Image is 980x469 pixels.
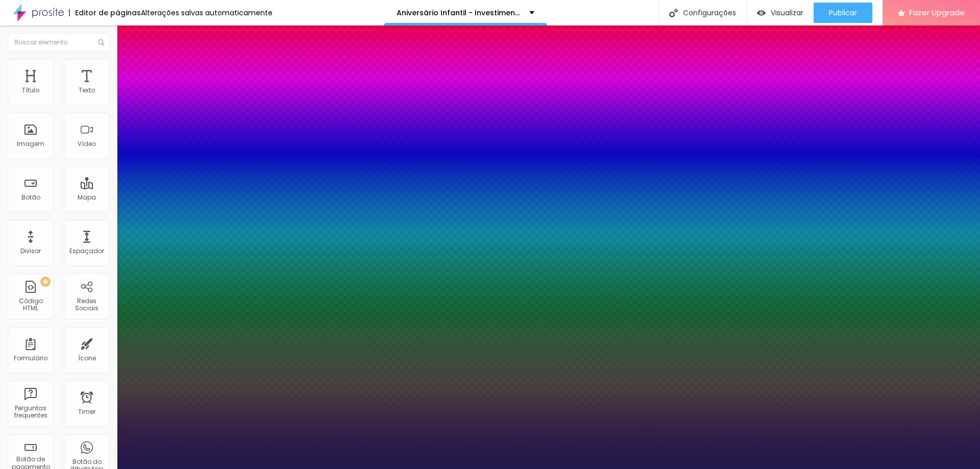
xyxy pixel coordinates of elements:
div: Botão [21,194,40,201]
button: Publicar [814,3,872,23]
div: Editor de páginas [69,9,141,16]
img: view-1.svg [757,9,766,17]
span: Visualizar [771,9,803,17]
div: Perguntas frequentes [10,405,51,419]
div: Código HTML [10,298,51,312]
span: Publicar [829,9,857,17]
div: Espaçador [69,248,104,255]
p: Aniversário Infantil - Investimento. [397,9,522,16]
div: Ícone [78,355,96,362]
div: Alterações salvas automaticamente [141,9,273,16]
button: Visualizar [747,3,814,23]
img: Icone [98,39,104,45]
div: Mapa [78,194,96,201]
div: Imagem [17,140,44,147]
img: Icone [669,9,678,17]
input: Buscar elemento [8,33,110,52]
div: Redes Sociais [66,298,107,312]
div: Divisor [20,248,41,255]
span: Fazer Upgrade [909,8,965,17]
div: Vídeo [78,140,96,147]
div: Formulário [14,355,47,362]
div: Timer [78,408,95,415]
div: Texto [79,87,95,94]
div: Título [22,87,39,94]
